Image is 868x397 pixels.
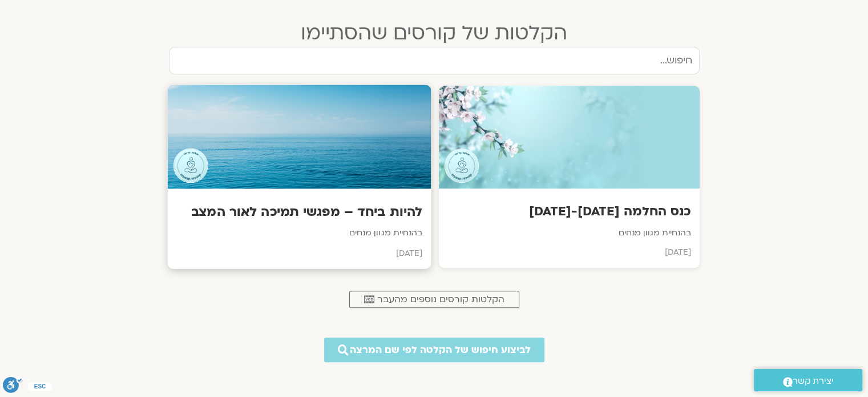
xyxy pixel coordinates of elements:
[169,86,430,268] a: Teacherלהיות ביחד – מפגשי תמיכה לאור המצבבהנחיית מגוון מנחים[DATE]
[324,338,544,362] a: לביצוע חיפוש של הקלטה לפי שם המרצה
[447,203,691,220] h3: כנס החלמה [DATE]-[DATE]
[350,344,531,355] span: לביצוע חיפוש של הקלטה לפי שם המרצה
[439,86,700,268] a: Teacherכנס החלמה [DATE]-[DATE]בהנחיית מגוון מנחים[DATE]
[176,246,422,260] p: [DATE]
[377,294,504,304] span: הקלטות קורסים נוספים מהעבר
[176,226,422,240] p: בהנחיית מגוון מנחים
[447,226,691,240] p: בהנחיית מגוון מנחים
[754,369,862,391] a: יצירת קשר
[176,203,422,221] h3: להיות ביחד – מפגשי תמיכה לאור המצב
[349,291,519,308] a: הקלטות קורסים נוספים מהעבר
[793,374,834,389] span: יצירת קשר
[169,47,700,74] input: חיפוש...
[447,246,691,259] p: [DATE]
[169,22,700,45] h2: הקלטות של קורסים שהסתיימו
[173,149,208,183] img: Teacher
[445,149,479,183] img: Teacher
